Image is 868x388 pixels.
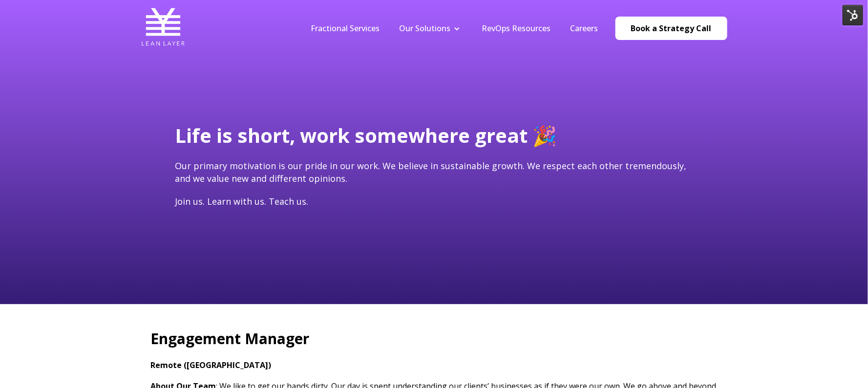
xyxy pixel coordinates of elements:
[141,5,185,49] img: Lean Layer Logo
[175,122,557,149] span: Life is short, work somewhere great 🎉
[301,23,608,34] div: Navigation Menu
[311,23,380,34] a: Fractional Services
[175,195,309,207] span: Join us. Learn with us. Teach us.
[175,160,687,184] span: Our primary motivation is our pride in our work. We believe in sustainable growth. We respect eac...
[843,5,863,25] img: HubSpot Tools Menu Toggle
[571,23,598,34] a: Careers
[151,360,272,370] strong: Remote ([GEOGRAPHIC_DATA])
[615,17,727,40] a: Book a Strategy Call
[151,329,718,349] h2: Engagement Manager
[400,23,451,34] a: Our Solutions
[482,23,551,34] a: RevOps Resources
